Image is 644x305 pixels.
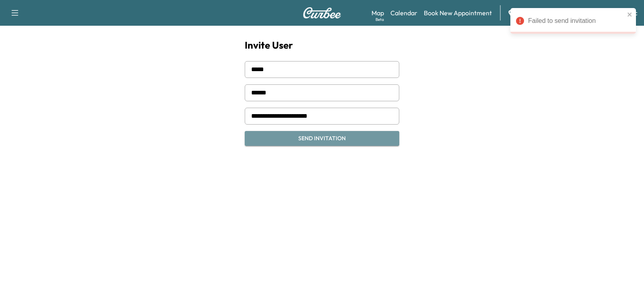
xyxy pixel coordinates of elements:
button: close [627,11,633,18]
div: Beta [376,16,384,23]
div: Failed to send invitation [528,16,625,26]
a: Book New Appointment [424,8,492,18]
a: Calendar [390,8,417,18]
button: Send Invitation [245,131,399,146]
h1: Invite User [245,39,399,51]
a: MapBeta [372,8,384,18]
img: Curbee Logo [303,7,341,18]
